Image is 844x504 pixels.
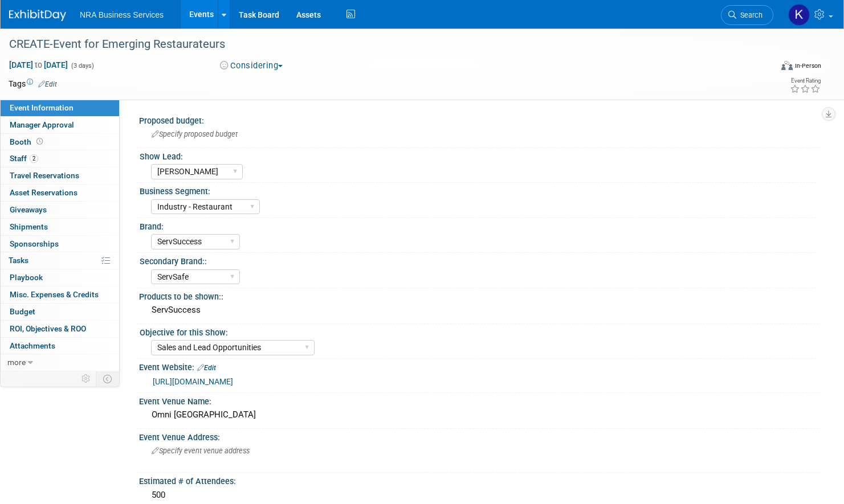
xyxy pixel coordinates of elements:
span: Search [736,11,763,19]
span: Travel Reservations [10,171,79,180]
img: Format-Inperson.png [781,61,793,70]
a: Giveaways [1,202,119,218]
button: Considering [216,60,287,72]
a: Shipments [1,219,119,235]
a: [URL][DOMAIN_NAME] [153,377,233,386]
span: NRA Business Services [80,10,164,19]
a: Playbook [1,269,119,286]
img: Kay Allen [788,4,810,26]
span: 2 [30,154,38,163]
a: Edit [38,80,57,88]
span: (3 days) [70,62,94,69]
div: Products to be shown:: [139,288,821,302]
td: Tags [9,78,57,89]
a: Edit [197,364,216,372]
span: Budget [10,307,35,316]
span: Asset Reservations [10,188,78,197]
span: more [7,358,26,367]
div: ServSuccess [148,301,813,319]
a: Search [721,5,773,25]
div: Secondary Brand:: [140,253,816,267]
span: Booth not reserved yet [34,137,45,146]
td: Personalize Event Tab Strip [76,371,96,386]
img: ExhibitDay [9,10,66,21]
div: Event Website: [139,359,821,374]
span: Manager Approval [10,120,74,129]
span: Specify event venue address [152,446,250,455]
span: Event Information [10,103,74,112]
div: Estimated # of Attendees: [139,473,821,487]
a: Attachments [1,338,119,354]
a: more [1,354,119,371]
div: Event Venue Address: [139,429,821,443]
div: Brand: [140,218,816,232]
a: Travel Reservations [1,167,119,184]
span: Attachments [10,341,55,350]
div: Business Segment: [140,183,816,197]
a: Misc. Expenses & Credits [1,286,119,303]
div: Proposed budget: [139,112,821,126]
div: In-Person [794,62,821,70]
div: Event Venue Name: [139,393,821,407]
span: Playbook [10,273,43,282]
span: Sponsorships [10,239,59,248]
a: Budget [1,304,119,320]
div: Event Format [700,59,821,76]
div: Show Lead: [140,148,816,162]
span: [DATE] [DATE] [9,60,68,70]
span: to [33,60,44,69]
span: Tasks [9,256,28,265]
div: Event Rating [790,78,821,84]
span: Misc. Expenses & Credits [10,290,99,299]
a: Asset Reservations [1,185,119,201]
a: Staff2 [1,150,119,167]
span: ROI, Objectives & ROO [10,324,86,333]
div: CREATE-Event for Emerging Restaurateurs [5,34,752,55]
span: Staff [10,154,38,163]
div: 500 [148,486,813,504]
div: Objective for this Show: [140,324,816,338]
a: ROI, Objectives & ROO [1,321,119,337]
a: Booth [1,134,119,150]
a: Sponsorships [1,236,119,252]
span: Specify proposed budget [152,130,238,138]
a: Event Information [1,100,119,116]
div: Omni [GEOGRAPHIC_DATA] [148,406,813,424]
td: Toggle Event Tabs [96,371,120,386]
a: Tasks [1,252,119,269]
span: Booth [10,137,45,146]
span: Giveaways [10,205,47,214]
a: Manager Approval [1,117,119,133]
span: Shipments [10,222,48,231]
